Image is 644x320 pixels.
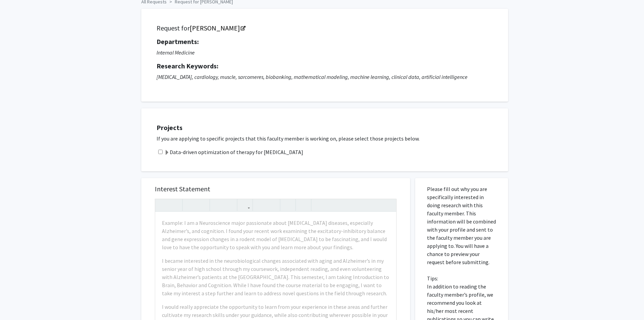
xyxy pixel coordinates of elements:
a: Opens in a new tab [190,24,245,32]
button: Redo (Ctrl + Y) [169,199,181,211]
label: Data-driven optimization of therapy for [MEDICAL_DATA] [164,148,303,156]
h5: Interest Statement [155,185,397,193]
button: Unordered list [255,199,266,211]
i: [MEDICAL_DATA], cardiology, muscle, sarcomeres, biobanking, mathematical modeling, machine learni... [157,73,468,80]
p: Example: I am a Neuroscience major passionate about [MEDICAL_DATA] diseases, especially Alzheimer... [162,219,389,251]
button: Undo (Ctrl + Z) [157,199,169,211]
button: Subscript [223,199,235,211]
button: Link [239,199,251,211]
p: If you are applying to specific projects that this faculty member is working on, please select th... [157,134,501,143]
button: Emphasis (Ctrl + I) [196,199,208,211]
button: Remove format [282,199,294,211]
iframe: Chat [5,290,29,315]
strong: Projects [157,123,183,132]
i: Internal Medicine [157,49,195,56]
button: Strong (Ctrl + B) [184,199,196,211]
p: I became interested in the neurobiological changes associated with aging and Alzheimer’s in my se... [162,257,389,297]
strong: Research Keywords: [157,62,218,70]
strong: Departments: [157,37,199,46]
button: Ordered list [266,199,278,211]
button: Insert horizontal rule [297,199,309,211]
button: Superscript [212,199,223,211]
button: Fullscreen [383,199,395,211]
h5: Request for [157,24,493,32]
